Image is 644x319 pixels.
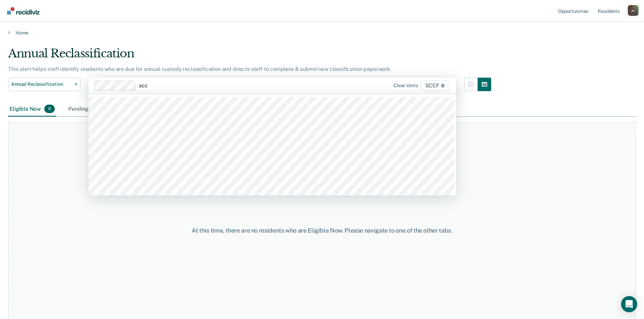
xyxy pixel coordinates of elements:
button: Annual Reclassification [8,78,80,91]
div: Annual Reclassification [8,47,491,66]
div: Clear units [393,83,418,88]
a: Home [8,30,636,36]
span: SCCF [421,80,449,91]
div: Open Intercom Messenger [621,296,637,312]
div: m [628,5,639,16]
img: Recidiviz [7,7,40,15]
button: Profile dropdown button [628,5,639,16]
div: At this time, there are no residents who are Eligible Now. Please navigate to one of the other tabs. [165,227,479,234]
div: Eligible Now0 [8,102,56,117]
span: 0 [44,105,55,113]
p: This alert helps staff identify residents who are due for annual custody reclassification and dir... [8,66,391,72]
div: Pending1 [67,102,103,117]
span: Annual Reclassification [11,81,72,87]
